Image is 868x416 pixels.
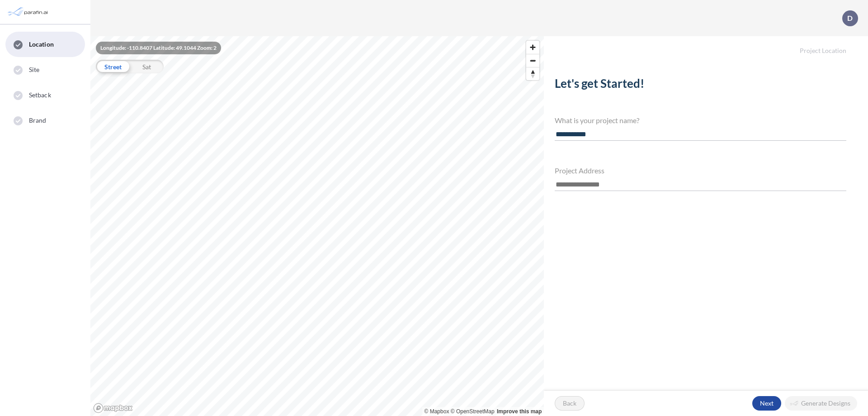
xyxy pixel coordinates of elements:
[497,408,542,415] a: Improve this map
[130,60,164,73] div: Sat
[29,65,39,74] span: Site
[29,91,51,100] span: Setback
[526,67,539,80] button: Reset bearing to north
[555,77,846,94] h2: Let's get Started!
[760,399,774,408] p: Next
[93,403,133,413] a: Mapbox homepage
[7,4,51,20] img: Parafin
[90,36,544,416] canvas: Map
[29,40,54,49] span: Location
[752,396,781,411] button: Next
[451,408,495,415] a: OpenStreetMap
[526,54,539,67] button: Zoom out
[555,166,846,175] h4: Project Address
[96,42,221,54] div: Longitude: -110.8407 Latitude: 49.1044 Zoom: 2
[96,60,130,73] div: Street
[847,14,853,22] p: D
[526,41,539,54] button: Zoom in
[425,408,449,415] a: Mapbox
[555,116,846,124] h4: What is your project name?
[29,116,47,125] span: Brand
[544,36,868,55] h5: Project Location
